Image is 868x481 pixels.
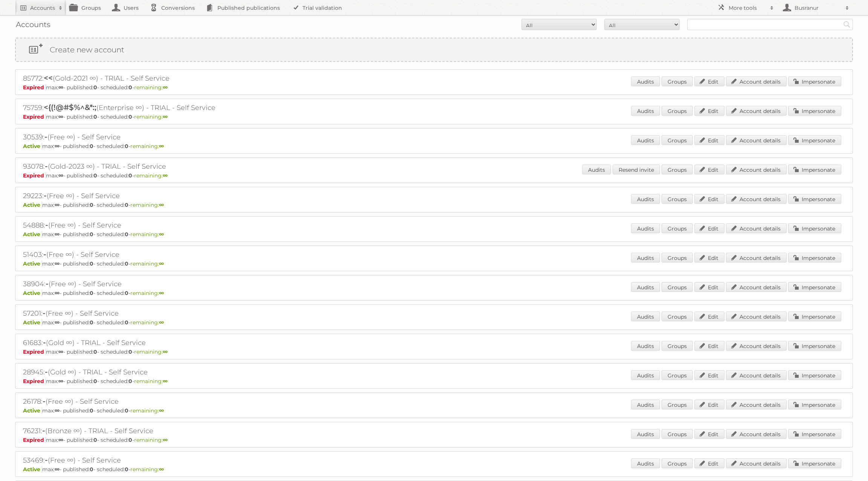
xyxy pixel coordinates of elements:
strong: 0 [125,202,128,208]
a: Groups [662,370,693,380]
span: remaining: [130,290,164,296]
span: remaining: [130,202,164,208]
strong: ∞ [159,260,164,267]
strong: 0 [93,172,97,179]
span: Expired [23,113,46,120]
a: Edit [694,312,724,321]
strong: ∞ [55,143,60,150]
a: Impersonate [788,370,841,380]
a: Impersonate [788,253,841,263]
strong: ∞ [159,143,164,150]
a: Edit [694,194,724,204]
h2: Busranur [793,4,842,12]
a: Edit [694,400,724,409]
strong: 0 [90,319,93,326]
a: Impersonate [788,341,841,351]
p: max: - published: - scheduled: - [23,319,845,326]
h2: 75759: (Enterprise ∞) - TRIAL - Self Service [23,103,287,113]
h2: 76231: (Bronze ∞) - TRIAL - Self Service [23,426,287,436]
strong: 0 [93,378,97,385]
a: Groups [662,400,693,409]
a: Account details [726,282,787,292]
p: max: - published: - scheduled: - [23,466,845,473]
span: Active [23,231,42,238]
strong: ∞ [163,437,168,443]
h2: 51403: (Free ∞) - Self Service [23,250,287,260]
strong: 0 [125,466,128,473]
strong: 0 [93,437,97,443]
span: - [46,279,49,288]
span: remaining: [130,143,164,150]
strong: 0 [128,378,132,385]
strong: ∞ [163,172,168,179]
a: Impersonate [788,429,841,439]
span: <{(!@#$%^&*:; [44,103,96,112]
h2: 93078: (Gold-2023 ∞) - TRIAL - Self Service [23,162,287,171]
span: - [43,397,46,406]
a: Edit [694,458,724,468]
a: Audits [631,76,660,86]
p: max: - published: - scheduled: - [23,378,845,385]
strong: ∞ [55,466,60,473]
h2: 54888: (Free ∞) - Self Service [23,220,287,230]
a: Account details [726,400,787,409]
h2: Accounts [30,4,55,12]
a: Account details [726,165,787,174]
p: max: - published: - scheduled: - [23,348,845,355]
span: remaining: [134,437,168,443]
strong: ∞ [159,407,164,414]
strong: 0 [128,348,132,355]
p: max: - published: - scheduled: - [23,231,845,238]
h2: 61683: (Gold ∞) - TRIAL - Self Service [23,338,287,348]
a: Groups [662,106,693,116]
p: max: - published: - scheduled: - [23,407,845,414]
a: Audits [631,194,660,204]
strong: ∞ [163,378,168,385]
a: Account details [726,76,787,86]
a: Account details [726,194,787,204]
a: Edit [694,253,724,263]
strong: ∞ [55,260,60,267]
a: Edit [694,429,724,439]
h2: 38904: (Free ∞) - Self Service [23,279,287,289]
a: Audits [631,223,660,233]
h2: 57201: (Free ∞) - Self Service [23,308,287,318]
strong: ∞ [58,113,63,120]
p: max: - published: - scheduled: - [23,84,845,91]
a: Impersonate [788,194,841,204]
a: Impersonate [788,400,841,409]
strong: 0 [125,319,128,326]
span: remaining: [130,260,164,267]
span: remaining: [134,172,168,179]
span: << [44,73,53,82]
strong: 0 [128,437,132,443]
strong: ∞ [55,407,60,414]
strong: ∞ [163,113,168,120]
input: Search [841,19,853,30]
h2: 28945: (Gold ∞) - TRIAL - Self Service [23,367,287,377]
span: Expired [23,172,46,179]
p: max: - published: - scheduled: - [23,172,845,179]
span: Active [23,466,42,473]
a: Impersonate [788,165,841,174]
a: Groups [662,341,693,351]
strong: 0 [128,172,132,179]
strong: 0 [125,407,128,414]
strong: 0 [128,84,132,91]
a: Impersonate [788,223,841,233]
strong: 0 [125,231,128,238]
span: Expired [23,84,46,91]
a: Groups [662,223,693,233]
a: Groups [662,312,693,321]
a: Impersonate [788,76,841,86]
a: Edit [694,282,724,292]
span: - [45,367,48,376]
a: Edit [694,370,724,380]
a: Audits [631,106,660,116]
a: Account details [726,429,787,439]
span: - [42,426,45,435]
strong: 0 [125,260,128,267]
a: Account details [726,135,787,145]
a: Resend invite [613,165,660,174]
span: Active [23,143,42,150]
